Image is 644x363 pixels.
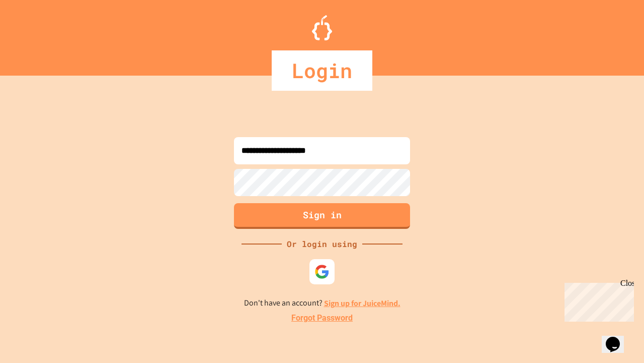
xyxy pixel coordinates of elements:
a: Sign up for JuiceMind. [324,298,400,309]
img: google-icon.svg [314,264,330,279]
div: Login [272,50,372,91]
iframe: chat widget [602,323,634,353]
button: Sign in [234,203,410,229]
div: Chat with us now!Close [4,4,69,64]
img: Logo.svg [312,15,332,40]
div: Or login using [282,238,362,250]
p: Don't have an account? [244,297,400,310]
iframe: chat widget [560,279,634,322]
a: Forgot Password [291,312,353,324]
